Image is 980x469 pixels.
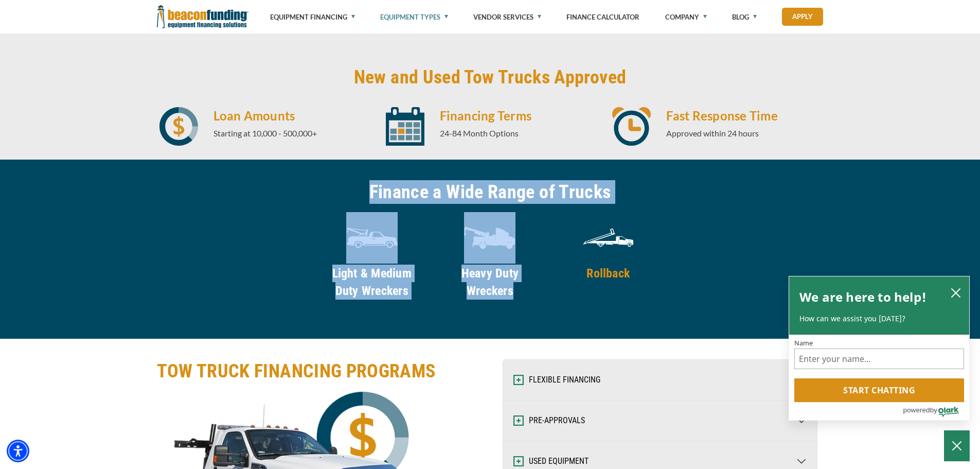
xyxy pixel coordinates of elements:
button: close chatbox [948,285,964,300]
button: Close Chatbox [944,430,970,461]
button: FLEXIBLE FINANCING [503,360,817,400]
div: Accessibility Menu [7,440,29,462]
h4: Fast Response Time [666,107,824,125]
h2: New and Used Tow Trucks Approved [157,65,824,89]
img: Expand and Collapse Icon [513,415,524,426]
span: Approved within 24 hours [666,128,759,138]
div: olark chatbox [789,276,970,421]
h2: Finance a Wide Range of Trucks [369,180,611,204]
h2: We are here to help! [799,287,926,307]
label: Name [794,340,964,346]
p: How can we assist you [DATE]? [799,314,959,324]
a: Powered by Olark [903,403,969,420]
img: icon [159,107,198,146]
h4: Light & Medium Duty Wreckers [319,265,424,300]
h2: TOW TRUCK FINANCING PROGRAMS [157,359,484,383]
span: by [930,404,937,416]
img: Expand and Collapse Icon [513,375,524,385]
h4: Loan Amounts [213,107,371,125]
h4: Heavy Duty Wreckers [438,265,543,300]
p: Starting at 10,000 - 500,000+ [213,127,371,140]
span: powered [903,404,930,416]
img: Expand and Collapse Icon [513,456,524,466]
a: Apply [782,8,823,26]
h4: Rollback [556,265,661,282]
button: PRE-APPROVALS [503,401,817,441]
button: Start chatting [794,378,964,402]
span: 24-84 Month Options [440,128,519,138]
h4: Financing Terms [440,107,597,125]
input: Name [794,349,964,369]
